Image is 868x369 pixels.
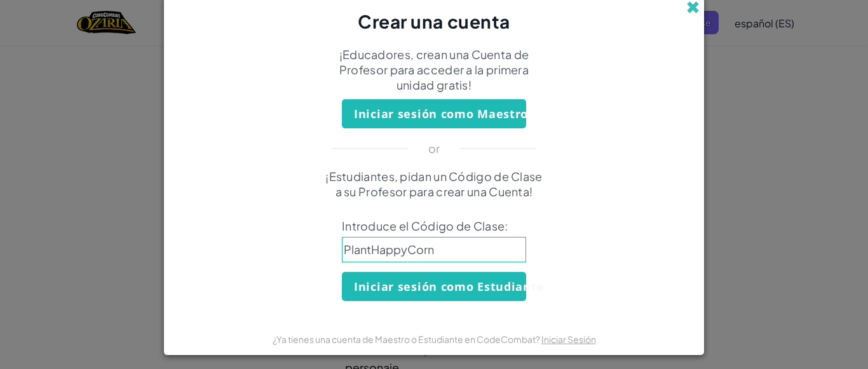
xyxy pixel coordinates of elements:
[323,169,545,199] p: ¡Estudiantes, pidan un Código de Clase a su Profesor para crear una Cuenta!
[323,47,545,93] p: ¡Educadores, crean una Cuenta de Profesor para acceder a la primera unidad gratis!
[342,272,526,301] button: Iniciar sesión como Estudiante
[342,99,526,128] button: Iniciar sesión como Maestro
[342,218,526,234] span: Introduce el Código de Clase:
[273,333,541,345] span: ¿Ya tienes una cuenta de Maestro o Estudiante en CodeCombat?
[358,10,510,32] span: Crear una cuenta
[541,333,596,345] a: Iniciar Sesión
[428,141,440,156] p: or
